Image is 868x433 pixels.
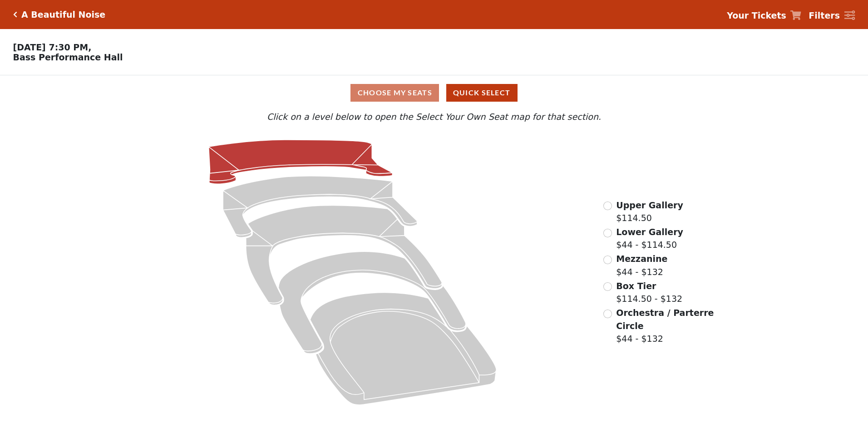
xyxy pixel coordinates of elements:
[616,306,715,345] label: $44 - $132
[616,281,656,291] span: Box Tier
[446,84,518,102] button: Quick Select
[13,11,17,18] a: Click here to go back to filters
[616,199,683,225] label: $114.50
[616,226,683,251] label: $44 - $114.50
[809,9,855,22] a: Filters
[616,252,667,278] label: $44 - $132
[727,10,786,20] strong: Your Tickets
[223,176,417,238] path: Lower Gallery - Seats Available: 43
[616,308,714,331] span: Orchestra / Parterre Circle
[809,10,840,20] strong: Filters
[616,254,667,264] span: Mezzanine
[727,9,801,22] a: Your Tickets
[21,10,105,20] h5: A Beautiful Noise
[616,280,682,305] label: $114.50 - $132
[115,110,753,123] p: Click on a level below to open the Select Your Own Seat map for that section.
[310,293,496,405] path: Orchestra / Parterre Circle - Seats Available: 14
[616,200,683,210] span: Upper Gallery
[616,227,683,237] span: Lower Gallery
[209,140,393,184] path: Upper Gallery - Seats Available: 275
